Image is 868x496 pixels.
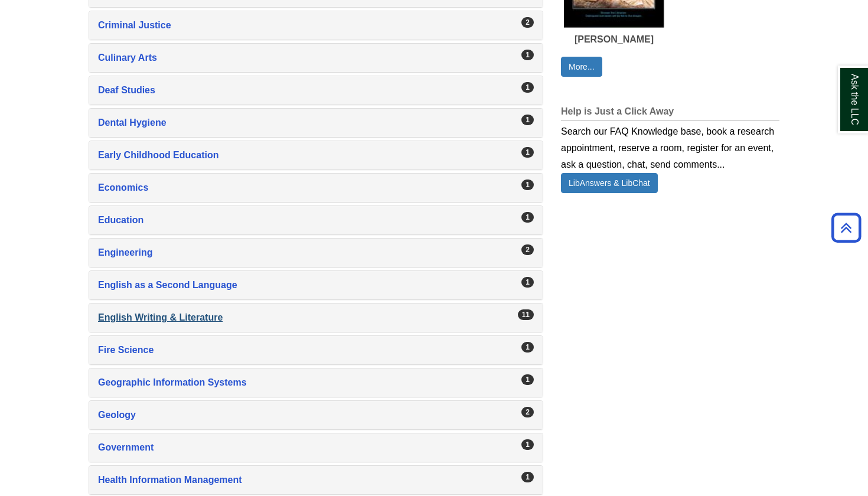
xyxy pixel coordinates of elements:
a: English Writing & Literature [98,309,534,326]
a: Early Childhood Education [98,147,534,164]
div: 1 [521,342,534,353]
div: 2 [521,244,534,255]
a: Engineering [98,244,534,261]
a: Back to Top [827,220,865,236]
a: Fire Science [98,342,534,358]
a: Economics [98,180,534,196]
div: [PERSON_NAME] [564,34,664,45]
div: 1 [521,180,534,190]
div: 1 [521,374,534,385]
a: Dental Hygiene [98,115,534,131]
div: 1 [521,439,534,450]
a: English as a Second Language [98,277,534,293]
a: Geology [98,407,534,423]
div: 1 [521,472,534,482]
a: More... [561,57,602,77]
div: 1 [521,82,534,93]
h2: Help is Just a Click Away [561,106,779,120]
div: Search our FAQ Knowledge base, book a research appointment, reserve a room, register for an event... [561,120,779,173]
a: Culinary Arts [98,50,534,66]
div: 1 [521,147,534,158]
a: Health Information Management [98,472,534,488]
div: 11 [518,309,534,320]
a: LibAnswers & LibChat [561,173,658,193]
a: Government [98,439,534,456]
a: Deaf Studies [98,82,534,99]
div: 2 [521,407,534,417]
div: 1 [521,50,534,60]
div: 2 [521,17,534,28]
a: Criminal Justice [98,17,534,34]
div: 1 [521,115,534,125]
div: 1 [521,212,534,223]
a: Geographic Information Systems [98,374,534,391]
a: Education [98,212,534,229]
div: 1 [521,277,534,288]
